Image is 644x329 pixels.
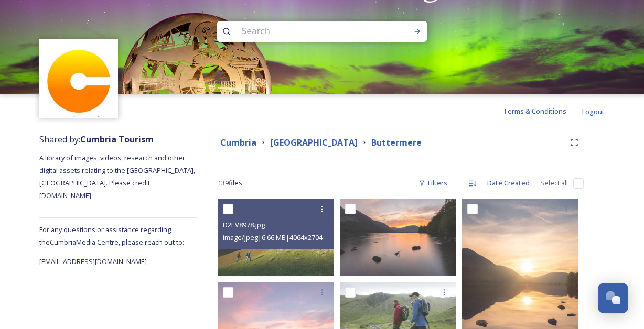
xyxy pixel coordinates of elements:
[540,178,568,188] span: Select all
[413,173,453,193] div: Filters
[236,20,380,43] input: Search
[598,283,628,313] button: Open Chat
[39,225,184,247] span: For any questions or assistance regarding the Cumbria Media Centre, please reach out to:
[371,137,422,148] strong: Buttermere
[80,134,154,145] strong: Cumbria Tourism
[482,173,535,193] div: Date Created
[218,178,242,188] span: 139 file s
[223,233,323,242] span: image/jpeg | 6.66 MB | 4064 x 2704
[220,137,256,148] strong: Cumbria
[223,220,265,229] span: D2EV8978.jpg
[39,257,147,266] span: [EMAIL_ADDRESS][DOMAIN_NAME]
[41,41,117,117] img: images.jpg
[503,105,582,117] a: Terms & Conditions
[582,107,605,116] span: Logout
[270,137,358,148] strong: [GEOGRAPHIC_DATA]
[340,199,456,276] img: Buttermere Sunset-123.jpg
[503,106,566,116] span: Terms & Conditions
[39,153,197,200] span: A library of images, videos, research and other digital assets relating to the [GEOGRAPHIC_DATA],...
[39,134,154,145] span: Shared by:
